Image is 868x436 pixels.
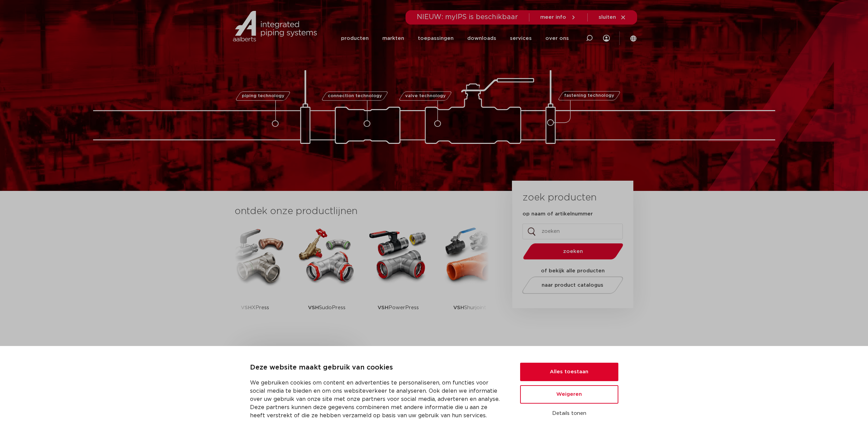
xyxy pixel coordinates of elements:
[523,211,593,217] label: op naam of artikelnummer
[541,249,606,254] span: zoeken
[296,225,357,329] a: VSHSudoPress
[520,243,626,260] button: zoeken
[540,14,576,20] a: meer info
[453,286,486,329] p: Shurjoint
[520,276,625,294] a: naar product catalogus
[242,94,284,98] span: piping technology
[368,225,429,329] a: VSHPowerPress
[599,14,626,20] a: sluiten
[523,224,623,239] input: zoeken
[235,205,489,218] h3: ontdek onze productlijnen
[241,305,252,310] strong: VSH
[467,25,496,52] a: downloads
[224,225,286,329] a: VSHXPress
[308,305,319,310] strong: VSH
[241,286,269,329] p: XPress
[382,25,404,52] a: markten
[418,25,454,52] a: toepassingen
[341,25,569,52] nav: Menu
[599,15,616,20] span: sluiten
[378,286,419,329] p: PowerPress
[378,305,388,310] strong: VSH
[250,362,504,373] p: Deze website maakt gebruik van cookies
[417,14,518,20] span: NIEUW: myIPS is beschikbaar
[327,94,382,98] span: connection technology
[453,305,464,310] strong: VSH
[520,408,618,419] button: Details tonen
[341,25,369,52] a: producten
[523,191,597,205] h3: zoek producten
[520,363,618,381] button: Alles toestaan
[564,94,614,98] span: fastening technology
[542,283,603,288] span: naar product catalogus
[540,15,566,20] span: meer info
[545,25,569,52] a: over ons
[250,379,504,420] p: We gebruiken cookies om content en advertenties te personaliseren, om functies voor social media ...
[510,25,532,52] a: services
[308,286,345,329] p: SudoPress
[603,25,610,52] div: my IPS
[405,94,446,98] span: valve technology
[439,225,501,329] a: VSHShurjoint
[520,385,618,404] button: Weigeren
[541,268,605,273] strong: of bekijk alle producten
